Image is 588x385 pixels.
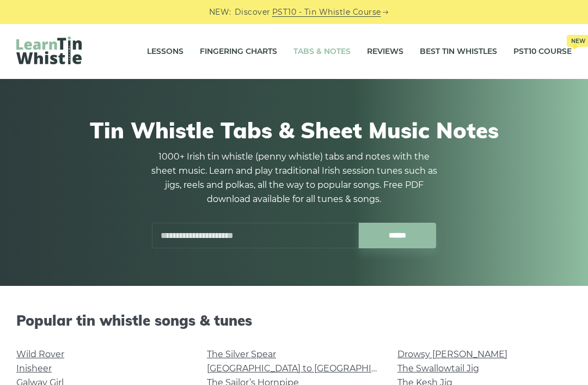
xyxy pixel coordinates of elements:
h1: Tin Whistle Tabs & Sheet Music Notes [22,117,566,143]
a: Wild Rover [16,349,64,359]
a: Lessons [147,38,183,65]
p: 1000+ Irish tin whistle (penny whistle) tabs and notes with the sheet music. Learn and play tradi... [147,150,441,206]
a: Inisheer [16,363,52,374]
a: Fingering Charts [200,38,277,65]
a: Tabs & Notes [293,38,351,65]
a: PST10 CourseNew [513,38,572,65]
h2: Popular tin whistle songs & tunes [16,312,572,329]
a: The Swallowtail Jig [397,363,479,374]
a: The Silver Spear [207,349,276,359]
img: LearnTinWhistle.com [16,36,82,64]
a: Best Tin Whistles [420,38,497,65]
a: [GEOGRAPHIC_DATA] to [GEOGRAPHIC_DATA] [207,363,408,374]
a: Reviews [367,38,403,65]
a: Drowsy [PERSON_NAME] [397,349,507,359]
